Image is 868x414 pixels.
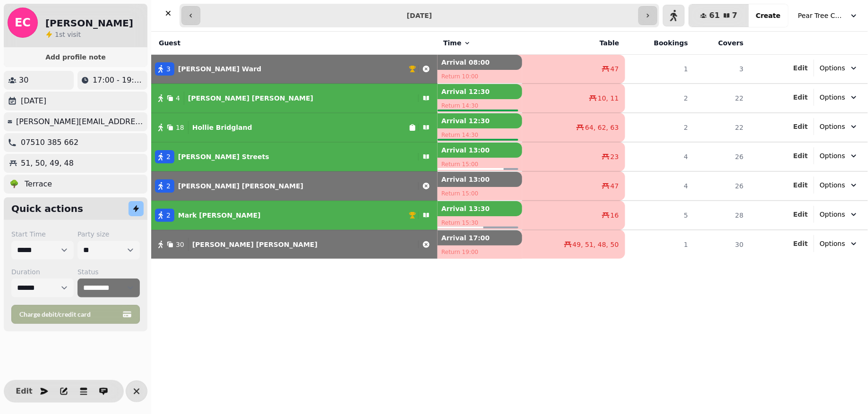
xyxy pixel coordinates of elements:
[793,240,808,247] span: Edit
[792,7,864,24] button: Pear Tree Cafe ([GEOGRAPHIC_DATA])
[793,180,808,190] button: Edit
[820,210,845,219] span: Options
[694,142,749,171] td: 26
[625,201,694,230] td: 5
[166,64,171,74] span: 3
[798,11,845,20] span: Pear Tree Cafe ([GEOGRAPHIC_DATA])
[178,64,261,74] p: [PERSON_NAME] Ward
[166,181,171,191] span: 2
[438,113,522,128] p: Arrival 12:30
[625,171,694,201] td: 4
[166,152,171,161] span: 2
[625,32,694,55] th: Bookings
[814,206,864,223] button: Options
[59,31,67,38] span: st
[176,240,184,249] span: 30
[793,63,808,73] button: Edit
[709,12,720,19] span: 61
[610,64,619,74] span: 47
[151,87,438,110] button: 4[PERSON_NAME] [PERSON_NAME]
[748,4,788,27] button: Create
[438,187,522,200] p: Return 15:00
[16,116,144,127] p: [PERSON_NAME][EMAIL_ADDRESS][PERSON_NAME][DOMAIN_NAME]
[19,75,28,86] p: 30
[77,267,140,277] label: Status
[793,152,808,159] span: Edit
[814,89,864,106] button: Options
[192,123,252,132] p: Hollie Bridgland
[93,75,144,86] p: 17:00 - 19:00
[15,17,31,28] span: EC
[438,143,522,158] p: Arrival 13:00
[585,123,619,132] span: 64, 62, 63
[8,51,144,63] button: Add profile note
[793,122,808,131] button: Edit
[18,388,30,395] span: Edit
[820,151,845,161] span: Options
[15,54,136,60] span: Add profile note
[756,12,781,19] span: Create
[820,239,845,248] span: Options
[151,204,438,227] button: 2Mark [PERSON_NAME]
[793,123,808,130] span: Edit
[438,128,522,142] p: Return 14:30
[694,84,749,113] td: 22
[625,230,694,259] td: 1
[19,311,120,318] span: Charge debit/credit card
[694,32,749,55] th: Covers
[610,181,619,191] span: 47
[166,211,171,220] span: 2
[55,30,81,39] p: visit
[55,31,59,38] span: 1
[820,122,845,131] span: Options
[793,93,808,102] button: Edit
[151,175,438,197] button: 2[PERSON_NAME] [PERSON_NAME]
[793,210,808,219] button: Edit
[77,229,140,239] label: Party size
[176,123,184,132] span: 18
[178,152,269,161] p: [PERSON_NAME] Streets
[11,229,74,239] label: Start Time
[820,93,845,102] span: Options
[21,137,78,148] p: 07510 385 662
[151,58,438,80] button: 3[PERSON_NAME] Ward
[793,94,808,101] span: Edit
[176,93,180,103] span: 4
[793,239,808,248] button: Edit
[438,230,522,245] p: Arrival 17:00
[21,158,74,169] p: 51, 50, 49, 48
[438,201,522,216] p: Arrival 13:30
[9,178,19,190] p: 🌳
[21,95,46,107] p: [DATE]
[11,305,140,324] button: Charge debit/credit card
[625,113,694,142] td: 2
[438,55,522,70] p: Arrival 08:00
[732,12,738,19] span: 7
[188,93,313,103] p: [PERSON_NAME] [PERSON_NAME]
[793,182,808,188] span: Edit
[151,145,438,168] button: 2[PERSON_NAME] Streets
[151,32,438,55] th: Guest
[814,118,864,135] button: Options
[438,99,522,112] p: Return 14:30
[820,180,845,190] span: Options
[443,38,471,48] button: Time
[438,245,522,259] p: Return 19:00
[793,211,808,218] span: Edit
[793,151,808,161] button: Edit
[438,70,522,83] p: Return 10:00
[694,113,749,142] td: 22
[625,55,694,84] td: 1
[814,147,864,164] button: Options
[25,178,52,190] p: Terrace
[694,230,749,259] td: 30
[625,142,694,171] td: 4
[814,235,864,252] button: Options
[522,32,625,55] th: Table
[15,382,34,401] button: Edit
[192,240,318,249] p: [PERSON_NAME] [PERSON_NAME]
[814,59,864,76] button: Options
[694,201,749,230] td: 28
[689,4,748,27] button: 617
[598,93,619,103] span: 10, 11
